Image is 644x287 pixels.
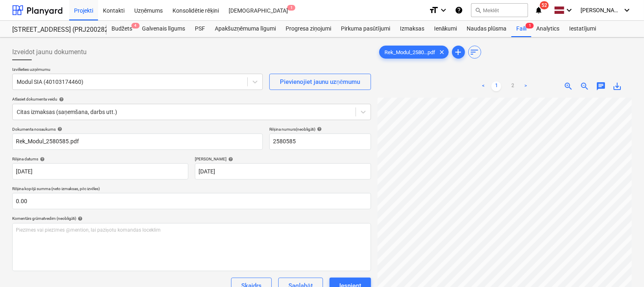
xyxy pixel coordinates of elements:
span: chat [596,81,606,91]
a: PSF [190,21,210,37]
span: help [316,127,322,131]
p: Rēķina kopējā summa (neto izmaksas, pēc izvēles) [12,186,371,193]
button: Pievienojiet jaunu uzņēmumu [269,74,371,90]
input: Dokumenta nosaukums [12,134,263,150]
span: sort [470,47,480,57]
i: format_size [429,5,439,15]
i: Zināšanu pamats [455,5,463,15]
a: Previous page [478,81,488,91]
span: add [454,47,463,57]
span: help [56,127,62,131]
a: Izmaksas [395,21,429,37]
i: keyboard_arrow_down [439,5,448,15]
div: [PERSON_NAME] [195,156,371,162]
span: clear [437,47,447,57]
div: Rēķina numurs (neobligāti) [269,127,371,132]
span: zoom_in [563,81,573,91]
i: keyboard_arrow_down [622,5,632,15]
p: Izvēlieties uzņēmumu [12,67,263,74]
span: 4 [131,23,140,28]
input: Rēķina kopējā summa (neto izmaksas, pēc izvēles) [12,193,371,209]
span: Rek_Modul_2580...pdf [380,49,440,55]
div: Rēķina datums [12,156,188,162]
div: Rek_Modul_2580...pdf [379,46,449,59]
a: Next page [521,81,530,91]
a: Budžets4 [107,21,137,37]
div: Budžets [107,21,137,37]
div: Atlasiet dokumenta veidu [12,96,371,102]
span: help [38,157,45,162]
input: Rēķina datums nav norādīts [12,163,188,180]
div: Dokumenta nosaukums [12,127,263,132]
a: Progresa ziņojumi [281,21,336,37]
span: help [57,97,64,102]
input: Rēķina numurs [269,134,371,150]
span: [PERSON_NAME] [581,7,621,13]
div: Pievienojiet jaunu uzņēmumu [280,77,360,87]
div: Faili [511,21,531,37]
input: Izpildes datums nav norādīts [195,163,371,180]
a: Ienākumi [429,21,462,37]
a: Page 2 [508,81,517,91]
a: Analytics [531,21,564,37]
div: Komentārs grāmatvedim (neobligāti) [12,216,371,221]
i: notifications [535,5,543,15]
span: help [227,157,233,162]
a: Apakšuzņēmuma līgumi [210,21,281,37]
span: help [76,216,83,221]
span: 1 [526,23,534,28]
span: zoom_out [580,81,589,91]
span: 1 [287,5,295,11]
a: Galvenais līgums [137,21,190,37]
a: Page 1 is your current page [491,81,501,91]
span: search [475,7,481,13]
a: Naudas plūsma [462,21,512,37]
span: Izveidot jaunu dokumentu [12,47,87,57]
span: save_alt [612,81,622,91]
a: Iestatījumi [564,21,601,37]
a: Pirkuma pasūtījumi [336,21,395,37]
span: 52 [540,1,549,9]
a: Faili1 [511,21,531,37]
i: keyboard_arrow_down [564,5,574,15]
button: Meklēt [471,3,528,17]
div: [STREET_ADDRESS] (PRJ2002826) 2601978 [12,26,97,34]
